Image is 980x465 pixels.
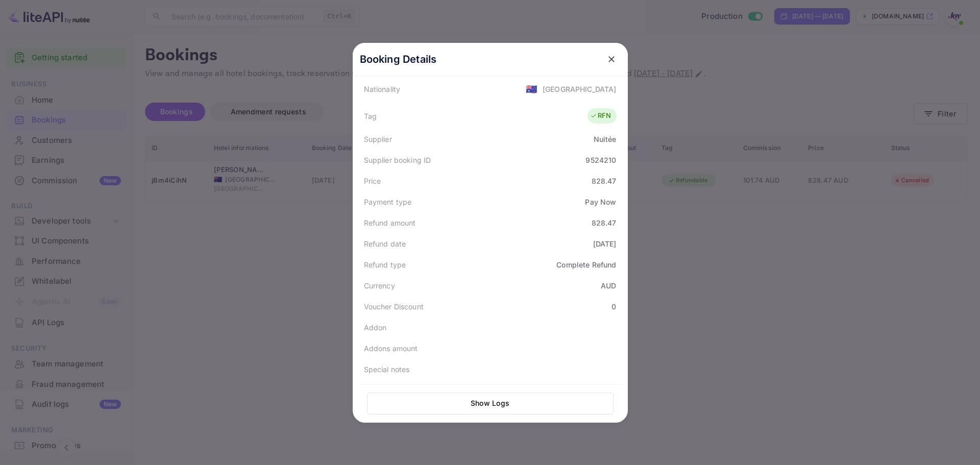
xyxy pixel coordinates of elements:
[364,111,377,121] div: Tag
[585,197,616,207] div: Pay Now
[364,84,401,94] div: Nationality
[585,155,616,165] div: 9524210
[364,134,392,144] div: Supplier
[364,155,431,165] div: Supplier booking ID
[364,301,424,312] div: Voucher Discount
[590,111,611,121] div: RFN
[364,238,406,249] div: Refund date
[364,343,418,354] div: Addons amount
[592,217,617,228] div: 828.47
[592,176,617,186] div: 828.47
[543,84,617,94] div: [GEOGRAPHIC_DATA]
[364,364,410,375] div: Special notes
[611,301,616,312] div: 0
[360,52,437,67] p: Booking Details
[364,197,412,207] div: Payment type
[526,80,537,98] span: United States
[601,280,616,291] div: AUD
[364,280,395,291] div: Currency
[594,134,617,144] div: Nuitée
[364,259,406,270] div: Refund type
[602,50,621,68] button: close
[593,238,617,249] div: [DATE]
[364,322,387,333] div: Addon
[364,176,381,186] div: Price
[556,259,616,270] div: Complete Refund
[367,393,614,414] button: Show Logs
[364,217,416,228] div: Refund amount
